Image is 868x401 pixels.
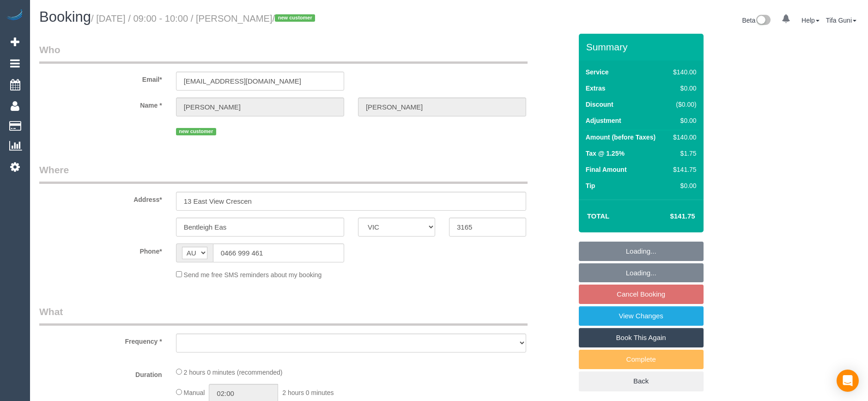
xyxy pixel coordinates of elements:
input: Email* [176,72,344,91]
label: Phone* [32,243,169,256]
span: new customer [275,14,315,22]
input: Suburb* [176,218,344,237]
input: First Name* [176,97,344,116]
div: $141.75 [669,165,696,174]
label: Discount [586,100,613,109]
div: $1.75 [669,149,696,158]
a: Tifa Guni [826,17,856,24]
a: Beta [742,17,771,24]
div: $140.00 [669,67,696,77]
span: Booking [39,9,91,25]
a: Book This Again [579,328,704,347]
img: Automaid Logo [6,9,24,22]
label: Address* [32,192,169,204]
span: Send me free SMS reminders about my booking [184,271,322,279]
label: Tax @ 1.25% [586,149,625,158]
label: Name * [32,97,169,110]
label: Email* [32,72,169,84]
input: Post Code* [449,218,526,237]
label: Duration [32,367,169,379]
input: Phone* [213,243,344,262]
h3: Summary [586,42,699,52]
span: 2 hours 0 minutes [282,389,334,396]
label: Final Amount [586,165,627,174]
small: / [DATE] / 09:00 - 10:00 / [PERSON_NAME] [91,13,318,24]
legend: Where [39,163,528,184]
div: Open Intercom Messenger [837,370,859,392]
div: $0.00 [669,181,696,190]
legend: What [39,305,528,326]
a: Back [579,371,704,391]
span: new customer [176,128,216,135]
div: ($0.00) [669,100,696,109]
label: Frequency * [32,334,169,346]
span: 2 hours 0 minutes (recommended) [184,369,283,376]
div: $140.00 [669,133,696,142]
label: Amount (before Taxes) [586,133,656,142]
label: Adjustment [586,116,621,125]
div: $0.00 [669,84,696,93]
label: Tip [586,181,595,190]
a: Help [801,17,819,24]
h4: $141.75 [642,213,695,220]
div: $0.00 [669,116,696,125]
a: View Changes [579,306,704,326]
strong: Total [587,212,610,220]
img: New interface [755,15,771,27]
span: / [273,13,318,24]
label: Service [586,67,609,77]
label: Extras [586,84,606,93]
input: Last Name* [358,97,526,116]
span: Manual [184,389,205,396]
legend: Who [39,43,528,64]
